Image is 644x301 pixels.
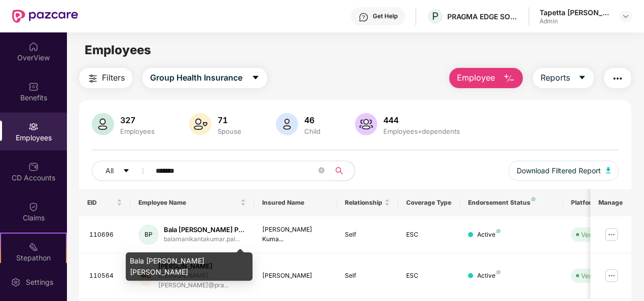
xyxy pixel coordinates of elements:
[540,8,611,17] div: Tapetta [PERSON_NAME] [PERSON_NAME]
[541,71,570,84] span: Reports
[102,71,125,84] span: Filters
[318,166,325,176] span: close-circle
[359,12,369,22] img: svg+xml;base64,PHN2ZyBpZD0iSGVscC0zMngzMiIgeG1sbnM9Imh0dHA6Ly93d3cudzMub3JnLzIwMDAvc3ZnIiB3aWR0aD...
[87,72,99,85] img: svg+xml;base64,PHN2ZyB4bWxucz0iaHR0cDovL3d3dy53My5vcmcvMjAwMC9zdmciIHdpZHRoPSIyNCIgaGVpZ2h0PSIyNC...
[79,68,132,88] button: Filters
[126,252,253,281] div: Bala [PERSON_NAME] [PERSON_NAME]
[517,165,601,176] span: Download Filtered Report
[337,189,399,216] th: Relationship
[449,68,523,88] button: Employee
[189,113,211,135] img: svg+xml;base64,PHN2ZyB4bWxucz0iaHR0cDovL3d3dy53My5vcmcvMjAwMC9zdmciIHhtbG5zOnhsaW5rPSJodHRwOi8vd3...
[302,127,323,135] div: Child
[28,42,39,52] img: svg+xml;base64,PHN2ZyBpZD0iSG9tZSIgeG1sbnM9Imh0dHA6Ly93d3cudzMub3JnLzIwMDAvc3ZnIiB3aWR0aD0iMjAiIG...
[477,271,500,281] div: Active
[79,189,131,216] th: EID
[138,199,238,207] span: Employee Name
[89,271,123,281] div: 110564
[89,230,123,240] div: 110696
[398,189,460,216] th: Coverage Type
[496,270,500,274] img: svg+xml;base64,PHN2ZyB4bWxucz0iaHR0cDovL3d3dy53My5vcmcvMjAwMC9zdmciIHdpZHRoPSI4IiBoZWlnaHQ9IjgiIH...
[28,82,39,92] img: svg+xml;base64,PHN2ZyBpZD0iQmVuZWZpdHMiIHhtbG5zPSJodHRwOi8vd3d3LnczLm9yZy8yMDAwL3N2ZyIgd2lkdGg9Ij...
[603,227,620,243] img: manageButton
[603,268,620,284] img: manageButton
[503,72,515,85] img: svg+xml;base64,PHN2ZyB4bWxucz0iaHR0cDovL3d3dy53My5vcmcvMjAwMC9zdmciIHhtbG5zOnhsaW5rPSJodHRwOi8vd3...
[92,113,114,135] img: svg+xml;base64,PHN2ZyB4bWxucz0iaHR0cDovL3d3dy53My5vcmcvMjAwMC9zdmciIHhtbG5zOnhsaW5rPSJodHRwOi8vd3...
[581,271,605,281] div: Verified
[164,235,244,244] div: balamanikantakumar.pal...
[345,271,390,281] div: Self
[11,277,21,287] img: svg+xml;base64,PHN2ZyBpZD0iU2V0dGluZy0yMHgyMCIgeG1sbnM9Imh0dHA6Ly93d3cudzMub3JnLzIwMDAvc3ZnIiB3aW...
[406,230,452,240] div: ESC
[28,162,39,172] img: svg+xml;base64,PHN2ZyBpZD0iQ0RfQWNjb3VudHMiIGRhdGEtbmFtZT0iQ0QgQWNjb3VudHMiIHhtbG5zPSJodHRwOi8vd3...
[216,127,243,135] div: Spouse
[28,242,39,252] img: svg+xml;base64,PHN2ZyB4bWxucz0iaHR0cDovL3d3dy53My5vcmcvMjAwMC9zdmciIHdpZHRoPSIyMSIgaGVpZ2h0PSIyMC...
[457,71,495,84] span: Employee
[123,167,130,175] span: caret-down
[216,115,243,125] div: 71
[606,167,611,173] img: svg+xml;base64,PHN2ZyB4bWxucz0iaHR0cDovL3d3dy53My5vcmcvMjAwMC9zdmciIHhtbG5zOnhsaW5rPSJodHRwOi8vd3...
[581,230,605,240] div: Verified
[254,189,337,216] th: Insured Name
[12,10,78,23] img: New Pazcare Logo
[164,225,244,235] div: Bala [PERSON_NAME] P...
[612,72,624,85] img: svg+xml;base64,PHN2ZyB4bWxucz0iaHR0cDovL3d3dy53My5vcmcvMjAwMC9zdmciIHdpZHRoPSIyNCIgaGVpZ2h0PSIyNC...
[509,161,619,181] button: Download Filtered Report
[302,115,323,125] div: 46
[330,167,349,175] span: search
[150,71,242,84] span: Group Health Insurance
[262,271,329,281] div: [PERSON_NAME]
[28,122,39,132] img: svg+xml;base64,PHN2ZyBpZD0iRW1wbG95ZWVzIiB4bWxucz0iaHR0cDovL3d3dy53My5vcmcvMjAwMC9zdmciIHdpZHRoPS...
[276,113,298,135] img: svg+xml;base64,PHN2ZyB4bWxucz0iaHR0cDovL3d3dy53My5vcmcvMjAwMC9zdmciIHhtbG5zOnhsaW5rPSJodHRwOi8vd3...
[87,199,115,207] span: EID
[531,197,535,201] img: svg+xml;base64,PHN2ZyB4bWxucz0iaHR0cDovL3d3dy53My5vcmcvMjAwMC9zdmciIHdpZHRoPSI4IiBoZWlnaHQ9IjgiIH...
[118,127,157,135] div: Employees
[540,17,611,25] div: Admin
[23,277,56,287] div: Settings
[345,199,383,207] span: Relationship
[92,161,154,181] button: Allcaret-down
[622,12,630,20] img: svg+xml;base64,PHN2ZyBpZD0iRHJvcGRvd24tMzJ4MzIiIHhtbG5zPSJodHRwOi8vd3d3LnczLm9yZy8yMDAwL3N2ZyIgd2...
[477,230,500,240] div: Active
[578,73,586,83] span: caret-down
[142,68,267,88] button: Group Health Insurancecaret-down
[496,229,500,233] img: svg+xml;base64,PHN2ZyB4bWxucz0iaHR0cDovL3d3dy53My5vcmcvMjAwMC9zdmciIHdpZHRoPSI4IiBoZWlnaHQ9IjgiIH...
[381,115,462,125] div: 444
[330,161,355,181] button: search
[1,253,66,263] div: Stepathon
[28,202,39,212] img: svg+xml;base64,PHN2ZyBpZD0iQ2xhaW0iIHhtbG5zPSJodHRwOi8vd3d3LnczLm9yZy8yMDAwL3N2ZyIgd2lkdGg9IjIwIi...
[381,127,462,135] div: Employees+dependents
[138,224,159,245] div: BP
[262,225,329,244] div: [PERSON_NAME] Kuma...
[432,10,439,22] span: P
[252,73,260,83] span: caret-down
[345,230,390,240] div: Self
[105,165,114,176] span: All
[85,43,151,57] span: Employees
[468,199,555,207] div: Endorsement Status
[118,115,157,125] div: 327
[447,12,518,21] div: PRAGMA EDGE SOFTWARE SERVICES PRIVATE LIMITED
[406,271,452,281] div: ESC
[318,167,325,173] span: close-circle
[590,189,631,216] th: Manage
[571,199,627,207] div: Platform Status
[355,113,377,135] img: svg+xml;base64,PHN2ZyB4bWxucz0iaHR0cDovL3d3dy53My5vcmcvMjAwMC9zdmciIHhtbG5zOnhsaW5rPSJodHRwOi8vd3...
[130,189,254,216] th: Employee Name
[533,68,594,88] button: Reportscaret-down
[373,12,398,20] div: Get Help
